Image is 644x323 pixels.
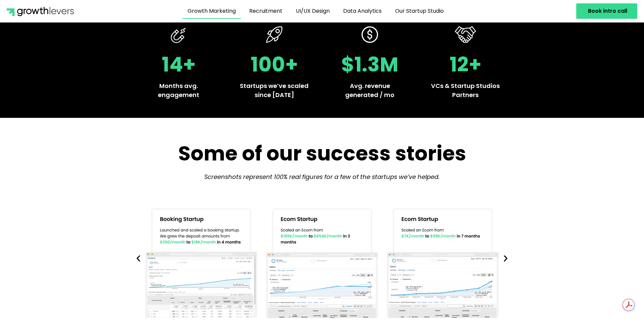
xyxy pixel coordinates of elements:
[588,8,627,14] span: Book intro call
[338,3,387,19] a: Data Analytics
[101,3,530,19] nav: Menu
[576,3,637,19] a: Book intro call
[244,3,287,19] a: Recruitment
[240,81,309,99] p: Startups we’ve scaled since [DATE]
[335,81,404,99] p: Avg. revenue generated / mo
[390,3,449,19] a: Our Startup Studio
[291,3,335,19] a: UI/UX Design
[134,141,510,166] h2: Some of our success stories
[265,206,379,321] img: GM-success story-EcomB
[144,81,213,99] p: Months avg. engagement
[144,54,213,75] h2: 14+
[431,81,500,99] p: VCs & Startup Studios Partners
[386,206,500,321] img: GM-success story-GroceryV
[144,206,258,321] img: GM-success story-Booking – 1@2x
[182,3,241,19] a: Growth Marketing
[335,54,404,75] h2: $1.3M
[134,172,510,181] p: Screenshots represent 100% real figures for a few of the startups we’ve helped.
[240,54,309,75] h2: 100+
[431,54,500,75] h2: 12+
